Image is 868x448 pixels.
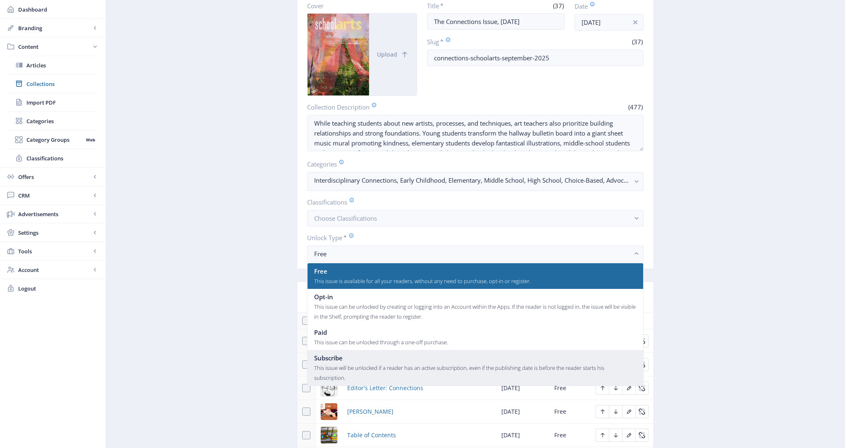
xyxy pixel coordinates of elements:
[8,112,98,130] a: Categories
[575,2,637,11] label: Date
[496,400,549,424] td: [DATE]
[635,383,649,391] a: Edit page
[427,13,565,30] input: Type Collection Title ...
[18,265,91,274] span: Account
[635,407,649,415] a: Edit page
[622,407,635,415] a: Edit page
[369,14,417,95] button: Upload
[314,214,377,222] span: Choose Classifications
[18,191,91,199] span: CRM
[427,50,644,66] input: this-is-how-a-slug-looks-like
[26,135,83,143] span: Category Groups
[347,383,423,393] a: Editor's Letter: Connections
[427,2,493,10] label: Title
[347,407,393,417] a: [PERSON_NAME]
[321,380,337,396] img: 796ca792-a29c-4a2e-8a5c-5b6e099e55f4.png
[8,130,98,148] a: Category GroupsWeb
[8,56,98,74] a: Articles
[307,102,472,112] label: Collection Description
[18,247,91,255] span: Tools
[18,42,91,50] span: Content
[496,377,549,400] td: [DATE]
[307,198,637,207] label: Classifications
[427,37,532,46] label: Slug
[26,61,98,69] span: Articles
[26,79,98,88] span: Collections
[8,93,98,111] a: Import PDF
[307,245,644,262] button: Free
[314,337,448,347] div: This issue can be unlocked through a one-off purchase.
[314,292,333,302] span: Opt-in
[8,74,98,93] a: Collections
[631,18,639,26] nb-icon: info
[18,210,91,218] span: Advertisements
[26,154,98,162] span: Classifications
[314,175,630,185] nb-select-label: Interdisciplinary Connections, Early Childhood, Elementary, Middle School, High School, Choice-Ba...
[18,284,99,292] span: Logout
[549,400,591,424] td: Free
[609,407,622,415] a: Edit page
[307,160,637,169] label: Categories
[314,327,327,337] span: Paid
[321,403,337,420] img: 287b6423-90d7-45a5-ba67-951ce8abd925.png
[18,172,91,181] span: Offers
[622,383,635,391] a: Edit page
[314,353,343,363] span: Subscribe
[18,5,99,13] span: Dashboard
[83,135,98,143] nb-badge: Web
[552,2,565,10] span: (37)
[377,51,397,58] span: Upload
[314,276,531,286] div: This issue is available for all your readers, without any need to purchase, opt-in or register.
[18,228,91,236] span: Settings
[307,233,637,242] label: Unlock Type
[314,363,637,383] div: This issue will be unlocked if a reader has an active subscription, even if the publishing date i...
[549,377,591,400] td: Free
[596,407,609,415] a: Edit page
[627,103,644,111] span: (477)
[307,2,410,10] label: Cover
[18,24,91,32] span: Branding
[314,266,327,276] span: Free
[631,38,644,46] span: (37)
[609,383,622,391] a: Edit page
[8,149,98,167] a: Classifications
[307,172,644,191] button: Interdisciplinary Connections, Early Childhood, Elementary, Middle School, High School, Choice-Ba...
[314,249,630,259] div: Free
[314,302,637,322] div: This issue can be unlocked by creating or logging into an Account within the Apps. If the reader ...
[26,117,98,125] span: Categories
[26,98,98,106] span: Import PDF
[307,210,644,226] button: Choose Classifications
[596,383,609,391] a: Edit page
[627,14,644,31] button: info
[575,14,644,31] input: Publishing Date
